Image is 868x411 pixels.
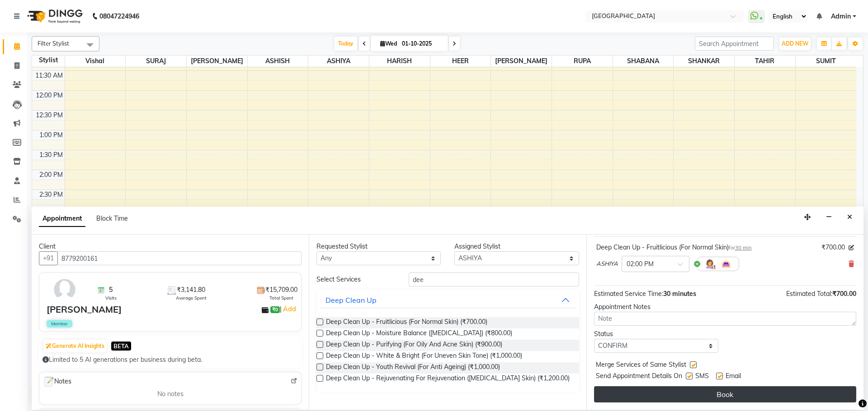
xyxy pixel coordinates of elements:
[594,302,856,312] div: Appointment Notes
[38,170,65,180] div: 2:00 PM
[47,303,122,316] div: [PERSON_NAME]
[96,214,128,222] span: Block Time
[326,362,500,374] span: Deep Clean Up - Youth Revival (For Anti Ageing) (₹1,000.00)
[378,40,399,47] span: Wed
[308,55,369,67] span: ASHIYA
[99,4,139,29] b: 08047224946
[596,371,682,383] span: Send Appointment Details On
[596,259,618,268] span: ASHIYA
[32,55,65,65] div: Stylist
[326,340,502,351] span: Deep Clean Up - Purifying (For Oily And Acne Skin) (₹900.00)
[594,329,718,339] div: Status
[729,245,752,251] small: for
[674,55,734,67] span: SHANKAR
[409,272,579,286] input: Search by service name
[735,55,795,67] span: TAHIR
[282,304,297,314] a: Add
[57,251,302,265] input: Search by Name/Mobile/Email/Code
[270,306,280,314] span: ₹0
[65,55,126,67] span: Vishal
[320,292,575,308] button: Deep Clean Up
[399,37,444,51] input: 2025-10-01
[596,360,686,371] span: Merge Services of Same Stylist
[248,55,308,67] span: ASHISH
[43,376,71,388] span: Notes
[335,37,357,51] span: Today
[42,355,298,365] div: Limited to 5 AI generations per business during beta.
[34,111,65,120] div: 12:30 PM
[316,242,441,251] div: Requested Stylist
[157,389,184,399] span: No notes
[265,285,297,295] span: ₹15,709.00
[779,37,811,50] button: ADD NEW
[695,37,774,51] input: Search Appointment
[52,277,78,303] img: avatar
[326,374,570,385] span: Deep Clean Up - Rejuvenating For Rejuvenation ([MEDICAL_DATA] Skin) (₹1,200.00)
[39,251,58,265] button: +91
[596,243,752,252] div: Deep Clean Up - Fruitlicious (For Normal Skin)
[326,328,512,340] span: Deep Clean Up - Moisture Balance ([MEDICAL_DATA]) (₹800.00)
[187,55,247,67] span: [PERSON_NAME]
[105,295,117,301] span: Visits
[326,351,522,362] span: Deep Clean Up - White & Bright (For Uneven Skin Tone) (₹1,000.00)
[663,290,696,298] span: 30 minutes
[33,71,65,80] div: 11:30 AM
[176,295,207,301] span: Average Spent
[177,285,205,295] span: ₹3,141.80
[38,40,69,47] span: Filter Stylist
[39,211,85,227] span: Appointment
[843,210,856,224] button: Close
[38,190,65,199] div: 2:30 PM
[430,55,491,67] span: HEER
[109,285,113,295] span: 5
[280,304,297,314] span: |
[38,130,65,140] div: 1:00 PM
[613,55,674,67] span: SHABANA
[821,243,845,252] span: ₹700.00
[832,290,856,298] span: ₹700.00
[34,91,65,100] div: 12:00 PM
[594,290,663,298] span: Estimated Service Time:
[454,242,579,251] div: Assigned Stylist
[726,371,741,383] span: Email
[38,150,65,160] div: 1:30 PM
[39,242,302,251] div: Client
[594,386,856,402] button: Book
[735,245,752,251] span: 30 min
[704,259,715,269] img: Hairdresser.png
[126,55,186,67] span: SURAJ
[326,317,487,328] span: Deep Clean Up - Fruitlicious (For Normal Skin) (₹700.00)
[786,290,832,298] span: Estimated Total:
[47,320,72,328] span: Member
[491,55,552,67] span: [PERSON_NAME]
[552,55,613,67] span: RUPA
[23,4,85,29] img: logo
[831,12,851,21] span: Admin
[269,295,293,301] span: Total Spent
[721,259,731,269] img: Interior.png
[369,55,430,67] span: HARISH
[849,245,854,250] i: Edit price
[43,340,107,352] button: Generate AI Insights
[310,275,401,284] div: Select Services
[695,371,709,383] span: SMS
[111,342,131,350] span: BETA
[796,55,856,67] span: SUMIT
[325,295,377,305] div: Deep Clean Up
[782,40,808,47] span: ADD NEW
